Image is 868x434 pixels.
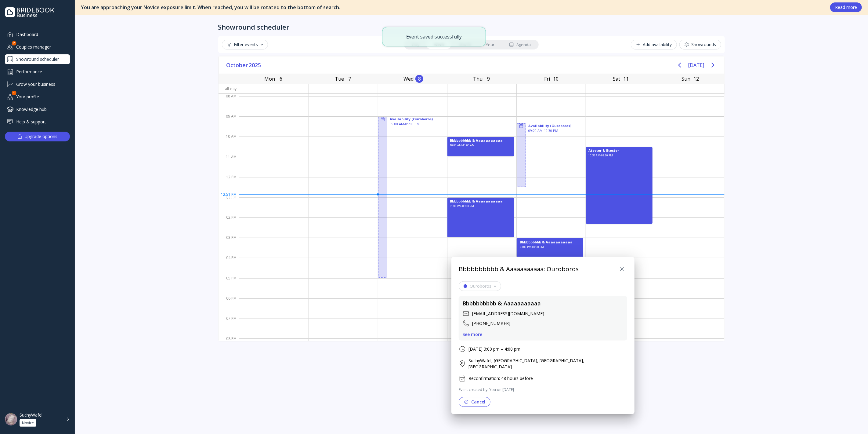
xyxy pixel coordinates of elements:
div: Event saved successfully [406,33,462,40]
div: Event created by: You on [DATE] [459,387,627,392]
button: Cancel [459,397,490,407]
div: Ouroboros [470,284,491,289]
div: [PHONE_NUMBER] [472,320,510,326]
div: Reconfirmation: 48 hours before [468,375,533,381]
div: Bbbbbbbbbb & Aaaaaaaaaaa [462,300,541,308]
div: SuchyWafel, [GEOGRAPHIC_DATA], [GEOGRAPHIC_DATA], [GEOGRAPHIC_DATA] [468,358,627,370]
div: [EMAIL_ADDRESS][DOMAIN_NAME] [472,311,544,317]
button: See more [462,332,482,337]
button: Ouroboros [459,281,501,291]
div: Bbbbbbbbbb & Aaaaaaaaaaa: Ouroboros [459,265,579,274]
div: [DATE] 3:00 pm – 4:00 pm [468,346,520,352]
